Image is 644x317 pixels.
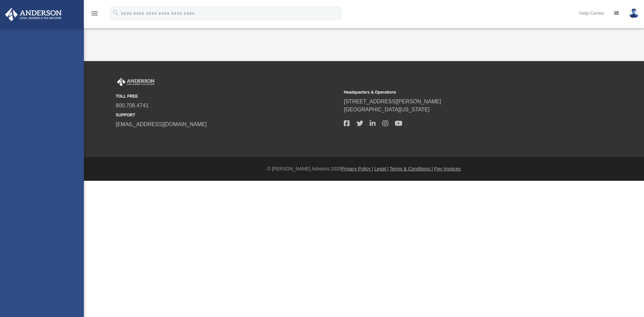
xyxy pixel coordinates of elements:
div: © [PERSON_NAME] Advisors 2025 [84,165,644,172]
i: search [112,9,119,16]
a: menu [91,13,99,17]
img: Anderson Advisors Platinum Portal [3,8,64,21]
a: [EMAIL_ADDRESS][DOMAIN_NAME] [116,121,207,127]
a: [GEOGRAPHIC_DATA][US_STATE] [344,107,430,112]
a: 800.706.4741 [116,103,149,108]
img: Anderson Advisors Platinum Portal [116,78,156,87]
a: Pay Invoices [434,166,461,171]
a: [STREET_ADDRESS][PERSON_NAME] [344,99,441,104]
a: Privacy Policy | [341,166,373,171]
i: menu [91,9,99,17]
small: TOLL FREE [116,93,339,99]
a: Terms & Conditions | [390,166,433,171]
small: SUPPORT [116,112,339,118]
a: Legal | [374,166,388,171]
small: Headquarters & Operations [344,89,567,95]
img: User Pic [629,8,639,18]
